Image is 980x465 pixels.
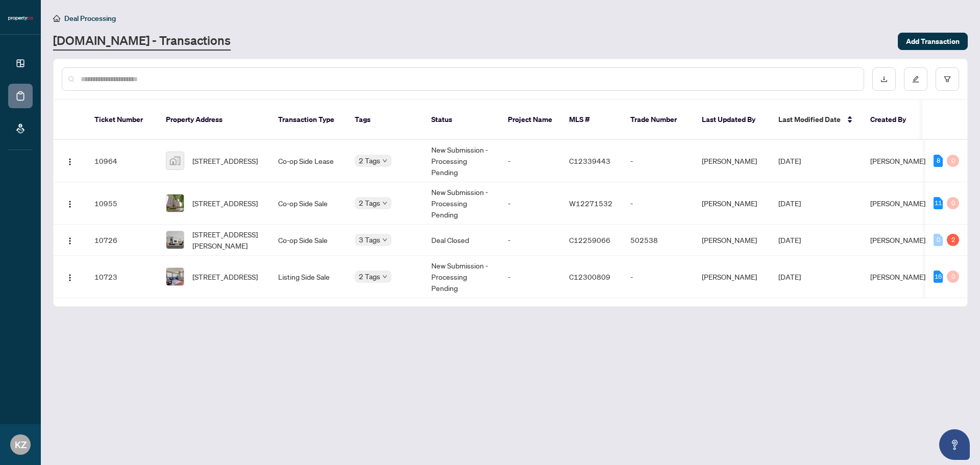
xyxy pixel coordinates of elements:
[53,32,231,51] a: [DOMAIN_NAME] - Transactions
[939,429,970,460] button: Open asap
[947,197,959,209] div: 0
[944,76,951,83] span: filter
[86,225,158,256] td: 10726
[270,182,347,225] td: Co-op Side Sale
[778,114,841,125] span: Last Modified Date
[622,140,694,182] td: -
[382,201,387,206] span: down
[86,140,158,182] td: 10964
[934,271,943,283] div: 16
[904,67,927,91] button: edit
[694,182,770,225] td: [PERSON_NAME]
[62,268,78,285] button: Logo
[192,155,258,166] span: [STREET_ADDRESS]
[778,272,801,281] span: [DATE]
[694,100,770,140] th: Last Updated By
[347,100,423,140] th: Tags
[906,33,960,50] span: Add Transaction
[64,14,116,23] span: Deal Processing
[423,182,500,225] td: New Submission - Processing Pending
[622,182,694,225] td: -
[166,268,184,285] img: thumbnail-img
[500,182,561,225] td: -
[500,256,561,298] td: -
[870,272,925,281] span: [PERSON_NAME]
[62,153,78,169] button: Logo
[862,100,923,140] th: Created By
[872,67,896,91] button: download
[898,33,968,50] button: Add Transaction
[166,194,184,212] img: thumbnail-img
[359,271,380,282] span: 2 Tags
[192,271,258,282] span: [STREET_ADDRESS]
[569,272,610,281] span: C12300809
[694,225,770,256] td: [PERSON_NAME]
[934,197,943,209] div: 11
[66,158,74,166] img: Logo
[423,225,500,256] td: Deal Closed
[53,15,60,22] span: home
[934,234,943,246] div: 0
[947,155,959,167] div: 0
[382,237,387,242] span: down
[192,229,262,251] span: [STREET_ADDRESS][PERSON_NAME]
[936,67,959,91] button: filter
[270,140,347,182] td: Co-op Side Lease
[359,155,380,166] span: 2 Tags
[569,156,610,165] span: C12339443
[423,100,500,140] th: Status
[778,156,801,165] span: [DATE]
[561,100,622,140] th: MLS #
[359,234,380,246] span: 3 Tags
[870,235,925,244] span: [PERSON_NAME]
[770,100,862,140] th: Last Modified Date
[86,256,158,298] td: 10723
[158,100,270,140] th: Property Address
[500,100,561,140] th: Project Name
[500,225,561,256] td: -
[62,195,78,211] button: Logo
[622,100,694,140] th: Trade Number
[270,100,347,140] th: Transaction Type
[382,158,387,163] span: down
[270,256,347,298] td: Listing Side Sale
[500,140,561,182] td: -
[66,237,74,245] img: Logo
[870,156,925,165] span: [PERSON_NAME]
[934,155,943,167] div: 8
[382,274,387,279] span: down
[8,15,33,21] img: logo
[423,140,500,182] td: New Submission - Processing Pending
[66,200,74,208] img: Logo
[192,198,258,209] span: [STREET_ADDRESS]
[15,437,27,452] span: KZ
[870,199,925,208] span: [PERSON_NAME]
[66,274,74,282] img: Logo
[166,152,184,169] img: thumbnail-img
[694,256,770,298] td: [PERSON_NAME]
[912,76,919,83] span: edit
[880,76,888,83] span: download
[270,225,347,256] td: Co-op Side Sale
[423,256,500,298] td: New Submission - Processing Pending
[778,235,801,244] span: [DATE]
[569,235,610,244] span: C12259066
[778,199,801,208] span: [DATE]
[86,182,158,225] td: 10955
[622,256,694,298] td: -
[62,232,78,248] button: Logo
[166,231,184,249] img: thumbnail-img
[86,100,158,140] th: Ticket Number
[694,140,770,182] td: [PERSON_NAME]
[947,271,959,283] div: 0
[359,197,380,209] span: 2 Tags
[569,199,612,208] span: W12271532
[622,225,694,256] td: 502538
[947,234,959,246] div: 2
